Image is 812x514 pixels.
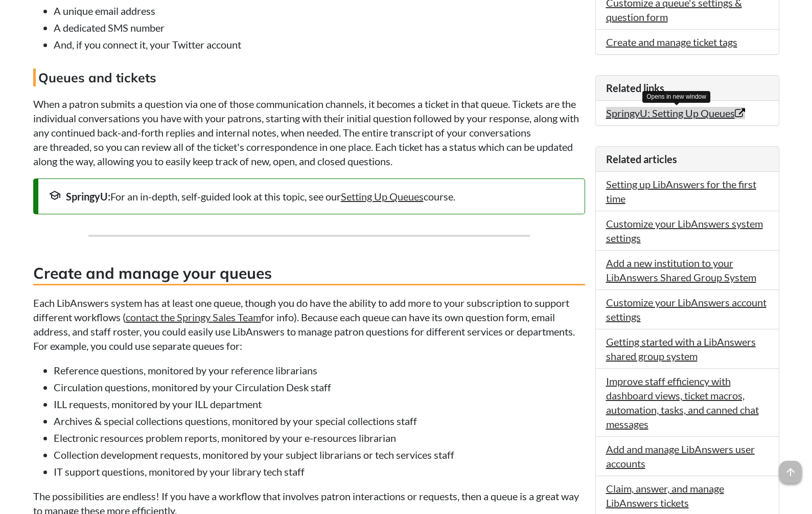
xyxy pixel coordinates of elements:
[606,36,737,48] a: Create and manage ticket tags
[54,20,585,35] li: A dedicated SMS number
[54,431,585,445] li: Electronic resources problem reports, monitored by your e-resources librarian
[606,257,756,283] a: Add a new institution to your LibAnswers Shared Group System
[606,107,745,119] a: SpringyU: Setting Up Queues
[779,462,802,474] a: arrow_upward
[49,189,61,202] span: school
[66,190,110,203] strong: SpringyU:
[54,380,585,394] li: Circulation questions, monitored by your Circulation Desk staff
[33,296,585,353] p: Each LibAnswers system has at least one queue, though you do have the ability to add more to your...
[642,91,710,103] div: Opens in new window
[606,296,767,323] a: Customize your LibAnswers account settings
[606,336,756,362] a: Getting started with a LibAnswers shared group system
[606,178,756,205] a: Setting up LibAnswers for the first time
[54,414,585,428] li: Archives & special collections questions, monitored by your special collections staff
[779,461,802,483] span: arrow_upward
[49,189,574,204] div: For an in-depth, self-guided look at this topic, see our course.
[33,262,585,285] h3: Create and manage your queues
[54,464,585,479] li: IT support questions, monitored by your library tech staff
[126,311,261,323] a: contact the Springy Sales Team
[54,37,585,52] li: And, if you connect it, your Twitter account
[341,190,424,203] a: Setting Up Queues
[606,82,664,94] span: Related links
[54,4,585,18] li: A unique email address
[606,375,759,430] a: Improve staff efficiency with dashboard views, ticket macros, automation, tasks, and canned chat ...
[33,69,585,86] h4: Queues and tickets
[606,217,763,244] a: Customize your LibAnswers system settings
[606,153,677,165] span: Related articles
[54,397,585,411] li: ILL requests, monitored by your ILL department
[54,448,585,462] li: Collection development requests, monitored by your subject librarians or tech services staff
[54,363,585,377] li: Reference questions, monitored by your reference librarians
[606,482,724,509] a: Claim, answer, and manage LibAnswers tickets
[606,443,755,470] a: Add and manage LibAnswers user accounts
[33,97,585,168] p: When a patron submits a question via one of those communication channels, it becomes a ticket in ...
